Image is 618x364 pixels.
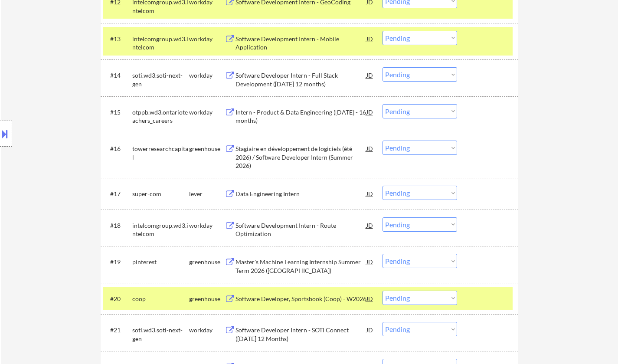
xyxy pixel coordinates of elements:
div: greenhouse [189,295,225,303]
div: Software Developer Intern - Full Stack Development ([DATE] 12 months) [235,71,366,88]
div: JD [366,141,374,156]
div: Intern - Product & Data Engineering ([DATE] - 16 months) [235,108,366,125]
div: soti.wd3.soti-next-gen [132,71,189,88]
div: workday [189,221,225,230]
div: Software Development Intern - Mobile Application [235,35,366,52]
div: Software Developer Intern - SOTI Connect ([DATE] 12 Months) [235,326,366,343]
div: workday [189,326,225,334]
div: Software Developer, Sportsbook (Coop) - W2026 [235,295,366,303]
div: JD [366,104,374,120]
div: otppb.wd3.ontarioteachers_careers [132,108,189,125]
div: workday [189,108,225,117]
div: lever [189,190,225,198]
div: JD [366,186,374,201]
div: workday [189,35,225,43]
div: soti.wd3.soti-next-gen [132,326,189,343]
div: Master's Machine Learning Internship Summer Term 2026 ([GEOGRAPHIC_DATA]) [235,258,366,275]
div: JD [366,31,374,46]
div: intelcomgroup.wd3.intelcom [132,221,189,238]
div: intelcomgroup.wd3.intelcom [132,35,189,52]
div: JD [366,322,374,338]
div: JD [366,67,374,83]
div: JD [366,254,374,269]
div: greenhouse [189,258,225,266]
div: towerresearchcapital [132,144,189,161]
div: JD [366,217,374,233]
div: #18 [110,221,125,230]
div: JD [366,291,374,306]
div: Data Engineering Intern [235,190,366,198]
div: #13 [110,35,125,43]
div: greenhouse [189,144,225,153]
div: Stagiaire en développement de logiciels (été 2026) / Software Developer Intern (Summer 2026) [235,144,366,170]
div: workday [189,71,225,80]
div: #19 [110,258,125,266]
div: #20 [110,295,125,303]
div: Software Development Intern - Route Optimization [235,221,366,238]
div: pinterest [132,258,189,266]
div: coop [132,295,189,303]
div: #21 [110,326,125,334]
div: super-com [132,190,189,198]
